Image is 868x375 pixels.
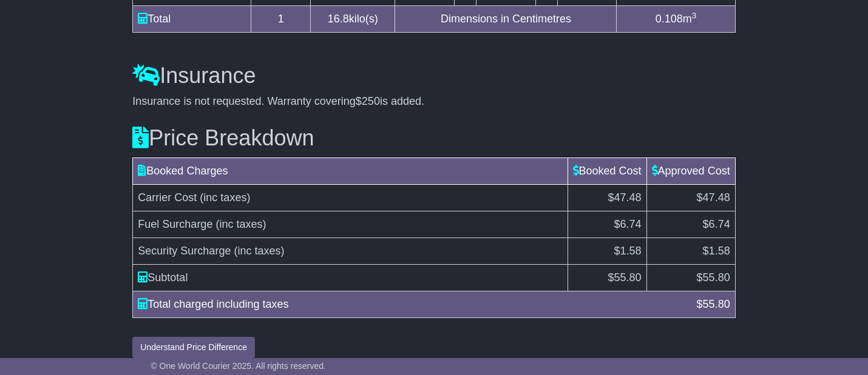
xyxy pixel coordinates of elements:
[133,158,568,185] td: Booked Charges
[703,218,730,230] span: $6.74
[646,265,735,291] td: $
[234,245,284,257] span: (inc taxes)
[132,126,735,150] h3: Price Breakdown
[568,265,646,291] td: $
[646,158,735,185] td: Approved Cost
[614,218,642,230] span: $6.74
[656,13,683,25] span: 0.108
[617,6,735,33] td: m
[608,191,642,204] span: $47.48
[703,245,730,257] span: $1.58
[310,6,395,33] td: kilo(s)
[703,298,730,310] span: 55.80
[691,296,736,313] div: $
[138,191,197,204] span: Carrier Cost
[215,218,266,230] span: (inc taxes)
[133,265,568,291] td: Subtotal
[133,6,251,33] td: Total
[614,245,642,257] span: $1.58
[697,191,730,204] span: $47.48
[328,13,349,25] span: 16.8
[200,191,250,204] span: (inc taxes)
[132,337,255,358] button: Understand Price Difference
[138,218,212,230] span: Fuel Surcharge
[132,95,735,108] div: Insurance is not requested. Warranty covering is added.
[132,64,735,88] h3: Insurance
[356,95,380,107] span: $250
[692,11,697,20] sup: 3
[703,271,730,284] span: 55.80
[568,158,646,185] td: Booked Cost
[251,6,311,33] td: 1
[614,271,642,284] span: 55.80
[138,245,231,257] span: Security Surcharge
[132,296,690,313] div: Total charged including taxes
[395,6,617,33] td: Dimensions in Centimetres
[151,361,326,371] span: © One World Courier 2025. All rights reserved.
